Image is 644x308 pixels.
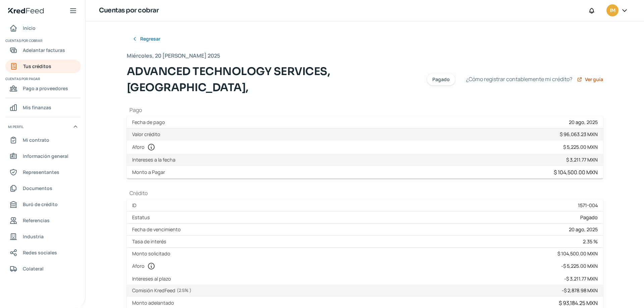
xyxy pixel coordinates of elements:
[23,24,36,32] span: Inicio
[132,262,158,270] label: Aforo
[561,263,598,269] div: - $ 5,225.00 MXN
[580,214,598,221] span: Pagado
[5,38,80,44] span: Cuentas por cobrar
[132,300,177,306] label: Monto adelantado
[610,7,615,15] span: IM
[557,250,598,257] div: $ 104,500.00 MXN
[564,275,598,282] div: - $ 3,211.77 MXN
[132,119,168,125] label: Fecha de pago
[132,238,169,245] label: Tasa de interés
[8,124,23,130] span: Mi perfil
[577,77,603,82] a: Ver guía
[5,21,81,35] a: Inicio
[132,214,153,221] label: Estatus
[583,238,598,245] div: 2.35 %
[432,77,450,82] span: Pagado
[560,131,598,137] div: $ 96,063.23 MXN
[23,46,65,54] span: Adelantar facturas
[23,200,58,208] span: Buró de crédito
[569,226,598,233] div: 20 ago, 2025
[132,226,183,233] label: Fecha de vencimiento
[132,275,174,282] label: Intereses al plazo
[5,101,81,114] a: Mis finanzas
[132,157,178,163] label: Intereses a la fecha
[5,182,81,195] a: Documentos
[466,74,572,84] span: ¿Cómo registrar contablemente mi crédito?
[23,232,44,241] span: Industria
[23,84,68,93] span: Pago a proveedores
[5,82,81,95] a: Pago a proveedores
[578,202,598,208] div: 1571-004
[23,168,59,176] span: Representantes
[127,189,603,197] h1: Crédito
[23,216,50,225] span: Referencias
[132,143,158,151] label: Aforo
[23,62,51,70] span: Tus créditos
[559,299,598,307] div: $ 93,184.25 MXN
[5,262,81,275] a: Colateral
[140,37,160,41] span: Regresar
[23,136,49,144] span: Mi contrato
[563,144,598,150] div: $ 5,225.00 MXN
[132,131,163,137] label: Valor crédito
[127,63,419,96] span: ADVANCED TECHNOLOGY SERVICES, [GEOGRAPHIC_DATA],
[132,169,168,175] label: Monto a Pagar
[554,169,598,176] div: $ 104,500.00 MXN
[132,250,173,257] label: Monto solicitado
[5,198,81,211] a: Buró de crédito
[132,287,194,294] label: Comisión KredFeed
[5,149,81,163] a: Información general
[132,202,139,208] label: ID
[5,246,81,259] a: Redes sociales
[562,287,598,294] div: - $ 2,878.98 MXN
[5,44,81,57] a: Adelantar facturas
[99,6,159,15] h1: Cuentas por cobrar
[5,76,80,82] span: Cuentas por pagar
[5,60,81,73] a: Tus créditos
[569,119,598,125] div: 20 ago, 2025
[23,248,57,257] span: Redes sociales
[23,103,51,112] span: Mis finanzas
[5,214,81,227] a: Referencias
[127,32,166,46] button: Regresar
[127,51,220,61] span: Miércoles, 20 [PERSON_NAME] 2025
[566,157,598,163] div: $ 3,211.77 MXN
[23,264,44,273] span: Colateral
[5,133,81,147] a: Mi contrato
[127,106,603,114] h1: Pago
[5,230,81,243] a: Industria
[177,287,192,293] span: ( 2.5 % )
[23,184,52,192] span: Documentos
[5,166,81,179] a: Representantes
[23,152,68,160] span: Información general
[585,77,603,82] span: Ver guía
